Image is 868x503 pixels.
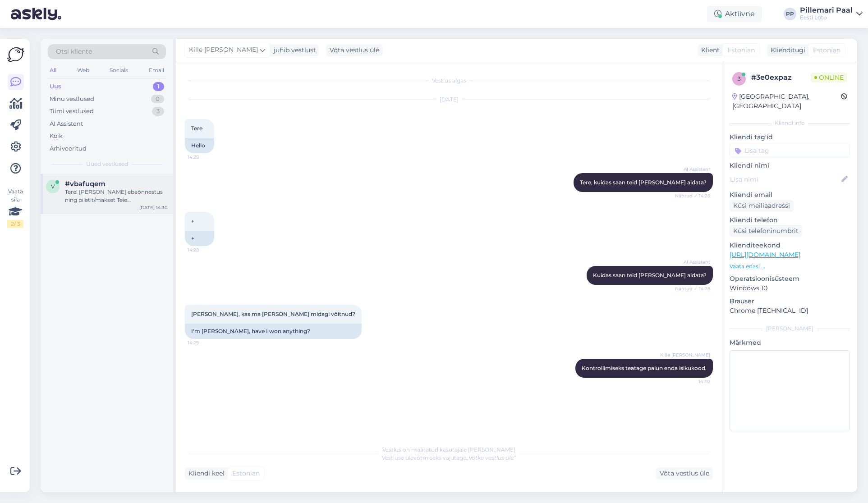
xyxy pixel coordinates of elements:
[813,46,840,55] span: Estonian
[185,138,214,153] div: Hello
[698,46,720,55] div: Klient
[147,64,166,76] div: Email
[50,82,61,91] div: Uus
[676,378,710,385] span: 14:30
[50,107,94,116] div: Tiimi vestlused
[382,446,515,453] span: Vestlus on määratud kasutajale [PERSON_NAME]
[767,46,805,55] div: Klienditugi
[656,467,713,480] div: Võta vestlus üle
[730,225,802,237] div: Küsi telefoninumbrit
[75,64,91,76] div: Web
[108,64,130,76] div: Socials
[188,154,221,160] span: 14:28
[7,46,24,63] img: Askly Logo
[185,469,225,478] div: Kliendi keel
[185,96,713,104] div: [DATE]
[800,14,853,21] div: Eesti Loto
[811,73,847,82] span: Online
[730,119,850,127] div: Kliendi info
[593,272,707,279] span: Kuidas saan teid [PERSON_NAME] aidata?
[730,306,850,316] p: Chrome [TECHNICAL_ID]
[466,454,516,461] i: „Võtke vestlus üle”
[730,144,850,157] input: Lisa tag
[191,218,194,224] span: +
[675,285,710,292] span: Nähtud ✓ 14:28
[185,324,362,339] div: I'm [PERSON_NAME], have I won anything?
[676,166,710,173] span: AI Assistent
[676,259,710,265] span: AI Assistent
[675,192,710,199] span: Nähtud ✓ 14:28
[50,132,63,141] div: Kõik
[730,174,840,184] input: Lisa nimi
[50,119,83,128] div: AI Assistent
[730,274,850,284] p: Operatsioonisüsteem
[660,352,710,358] span: Kille [PERSON_NAME]
[7,220,23,228] div: 2 / 3
[732,92,841,111] div: [GEOGRAPHIC_DATA], [GEOGRAPHIC_DATA]
[800,7,853,14] div: Pillemari Paal
[56,47,92,56] span: Otsi kliente
[738,75,741,82] span: 3
[191,311,355,317] span: [PERSON_NAME], kas ma [PERSON_NAME] midagi võitnud?
[65,180,106,188] span: #vbafuqem
[65,188,168,204] div: Tere! [PERSON_NAME] ebaõnnestus ning piletit/makset Teie mängukontole ei ilmunud, palume edastada...
[185,231,214,246] div: +
[730,262,850,270] p: Vaata edasi ...
[730,325,850,333] div: [PERSON_NAME]
[185,77,713,85] div: Vestlus algas
[270,46,316,55] div: juhib vestlust
[727,46,755,55] span: Estonian
[730,297,850,306] p: Brauser
[188,247,221,253] span: 14:28
[784,8,796,20] div: PP
[580,179,707,186] span: Tere, kuidas saan teid [PERSON_NAME] aidata?
[188,339,221,346] span: 14:29
[382,454,516,461] span: Vestluse ülevõtmiseks vajutage
[151,95,164,104] div: 0
[191,125,202,132] span: Tere
[730,338,850,348] p: Märkmed
[730,161,850,170] p: Kliendi nimi
[50,95,94,104] div: Minu vestlused
[730,241,850,250] p: Klienditeekond
[7,187,23,228] div: Vaata siia
[50,144,87,153] div: Arhiveeritud
[730,133,850,142] p: Kliendi tag'id
[48,64,58,76] div: All
[730,215,850,225] p: Kliendi telefon
[86,160,128,168] span: Uued vestlused
[152,107,164,116] div: 3
[189,45,258,55] span: Kille [PERSON_NAME]
[326,44,383,56] div: Võta vestlus üle
[582,365,707,371] span: Kontrollimiseks teatage palun enda isikukood.
[730,284,850,293] p: Windows 10
[139,204,168,211] div: [DATE] 14:30
[707,6,762,22] div: Aktiivne
[153,82,164,91] div: 1
[730,190,850,200] p: Kliendi email
[730,251,800,259] a: [URL][DOMAIN_NAME]
[232,469,260,478] span: Estonian
[751,72,811,83] div: # 3e0expaz
[51,183,55,190] span: v
[730,200,794,212] div: Küsi meiliaadressi
[800,7,863,21] a: Pillemari PaalEesti Loto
